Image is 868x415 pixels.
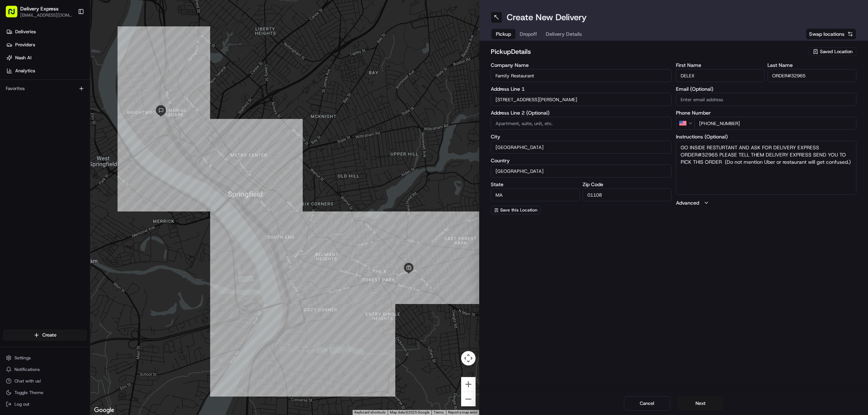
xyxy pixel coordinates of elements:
[33,69,119,76] div: Start new chat
[20,5,59,12] button: Delivery Express
[676,69,765,82] input: Enter first name
[583,188,672,201] input: Enter zip code
[15,42,35,48] span: Providers
[3,83,87,94] div: Favorites
[3,26,90,38] a: Deliveries
[20,12,72,18] button: [EMAIL_ADDRESS][DOMAIN_NAME]
[7,94,48,100] div: Past conversations
[491,93,672,106] input: Enter address
[624,396,670,411] button: Cancel
[676,93,857,106] input: Enter email address
[14,162,55,169] span: Knowledge Base
[123,71,132,80] button: Start new chat
[42,332,56,338] span: Create
[7,29,132,40] p: Welcome 👋
[92,406,116,415] img: Google
[60,112,63,118] span: •
[491,141,672,154] input: Enter city
[51,179,88,185] a: Powered byPylon
[390,410,429,414] span: Map data ©2025 Google
[3,65,90,77] a: Analytics
[491,164,672,177] input: Enter country
[7,162,13,168] div: 📗
[4,159,58,172] a: 📗Knowledge Base
[22,112,59,118] span: [PERSON_NAME]
[496,30,511,38] span: Pickup
[7,69,20,82] img: 1736555255976-a54dd68f-1ca7-489b-9aae-adbdc363a1c4
[112,93,132,101] button: See all
[14,112,20,118] img: 1736555255976-a54dd68f-1ca7-489b-9aae-adbdc363a1c4
[14,378,41,384] span: Chat with us!
[491,86,672,91] label: Address Line 1
[3,376,87,386] button: Chat with us!
[64,112,79,118] span: [DATE]
[767,63,856,68] label: Last Name
[15,69,28,82] img: 8571987876998_91fb9ceb93ad5c398215_72.jpg
[809,47,856,57] button: Saved Location
[491,69,672,82] input: Enter company name
[461,351,476,365] button: Map camera controls
[491,117,672,130] input: Apartment, suite, unit, etc.
[583,182,672,187] label: Zip Code
[22,132,53,137] span: Regen Pajulas
[14,367,40,372] span: Notifications
[694,117,857,130] input: Enter phone number
[491,206,541,214] button: Save this Location
[68,162,116,169] span: API Documentation
[676,63,765,68] label: First Name
[354,410,386,415] button: Keyboard shortcuts
[72,179,88,185] span: Pylon
[3,52,90,64] a: Nash AI
[15,55,31,61] span: Nash AI
[3,39,90,51] a: Providers
[491,63,672,68] label: Company Name
[58,159,119,172] a: 💻API Documentation
[3,399,87,409] button: Log out
[7,125,19,136] img: Regen Pajulas
[14,390,43,395] span: Toggle Theme
[14,401,29,407] span: Log out
[491,110,672,115] label: Address Line 2 (Optional)
[809,30,844,38] span: Swap locations
[15,29,36,35] span: Deliveries
[491,47,804,57] h2: pickup Details
[676,199,699,206] label: Advanced
[491,182,580,187] label: State
[767,69,856,82] input: Enter last name
[3,353,87,363] button: Settings
[676,141,857,195] textarea: GO INSIDE RESTURTANT AND ASK FOR DELIVERY EXPRESS ORDER#32965 PLEASE TELL THEM DELIVERY EXPRESS S...
[448,410,477,414] a: Report a map error
[7,7,22,22] img: Nash
[3,364,87,375] button: Notifications
[3,388,87,398] button: Toggle Theme
[676,199,857,206] button: Advanced
[58,132,73,137] span: [DATE]
[54,132,57,137] span: •
[92,406,116,415] a: Open this area in Google Maps (opens a new window)
[3,329,87,341] button: Create
[3,3,75,20] button: Delivery Express[EMAIL_ADDRESS][DOMAIN_NAME]
[19,47,119,54] input: Clear
[491,188,580,201] input: Enter state
[14,132,20,138] img: 1736555255976-a54dd68f-1ca7-489b-9aae-adbdc363a1c4
[677,396,724,411] button: Next
[820,48,852,55] span: Saved Location
[461,377,476,392] button: Zoom in
[7,105,19,117] img: Angelique Valdez
[491,134,672,139] label: City
[33,76,99,82] div: We're available if you need us!
[14,355,31,361] span: Settings
[500,207,537,213] span: Save this Location
[61,162,67,168] div: 💻
[520,30,537,38] span: Dropoff
[676,110,857,115] label: Phone Number
[546,30,582,38] span: Delivery Details
[15,68,35,74] span: Analytics
[806,28,856,40] button: Swap locations
[676,134,857,139] label: Instructions (Optional)
[507,12,587,23] h1: Create New Delivery
[434,410,444,414] a: Terms (opens in new tab)
[491,158,672,163] label: Country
